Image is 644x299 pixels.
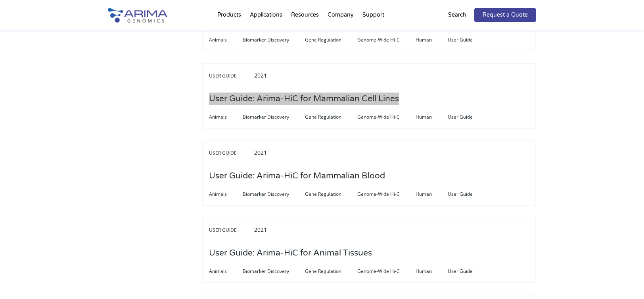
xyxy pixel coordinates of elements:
[254,226,267,233] span: 2021
[209,112,243,122] span: Animals
[209,267,243,276] span: Animals
[209,148,253,158] span: User Guide
[209,225,253,235] span: User Guide
[416,189,448,199] span: Human
[416,267,448,276] span: Human
[416,112,448,122] span: Human
[209,241,372,265] h3: User Guide: Arima-HiC for Animal Tissues
[305,112,357,122] span: Gene Regulation
[254,72,267,79] span: 2021
[305,189,357,199] span: Gene Regulation
[243,112,305,122] span: Biomarker Discovery
[209,189,243,199] span: Animals
[305,267,357,276] span: Gene Regulation
[416,35,448,45] span: Human
[474,8,536,22] a: Request a Quote
[448,10,466,20] p: Search
[243,189,305,199] span: Biomarker Discovery
[209,71,253,81] span: User Guide
[209,249,372,257] a: User Guide: Arima-HiC for Animal Tissues
[209,87,399,111] h3: User Guide: Arima-HiC for Mammalian Cell Lines
[448,112,489,122] span: User Guide
[357,112,416,122] span: Genome-Wide Hi-C
[448,189,489,199] span: User Guide
[448,35,489,45] span: User Guide
[243,267,305,276] span: Biomarker Discovery
[357,189,416,199] span: Genome-Wide Hi-C
[448,267,489,276] span: User Guide
[243,35,305,45] span: Biomarker Discovery
[108,8,167,23] img: Arima-Genomics-logo
[209,35,243,45] span: Animals
[305,35,357,45] span: Gene Regulation
[357,35,416,45] span: Genome-Wide Hi-C
[209,95,399,103] a: User Guide: Arima-HiC for Mammalian Cell Lines
[209,172,385,180] a: User Guide: Arima-HiC for Mammalian Blood
[357,267,416,276] span: Genome-Wide Hi-C
[254,149,267,156] span: 2021
[209,164,385,188] h3: User Guide: Arima-HiC for Mammalian Blood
